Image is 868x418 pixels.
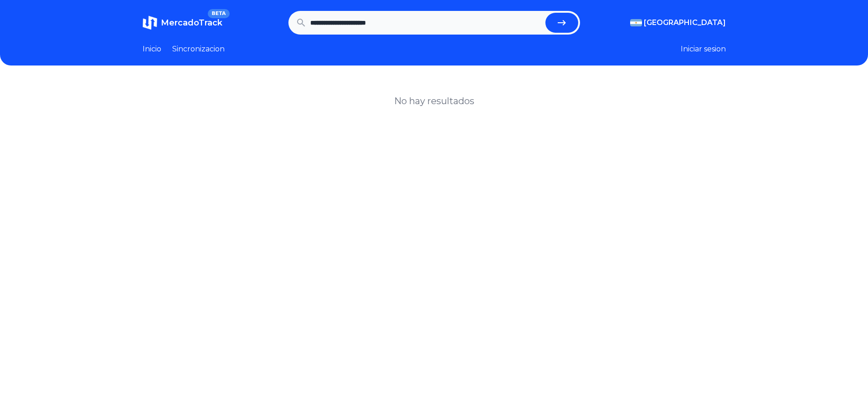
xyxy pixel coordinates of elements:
a: Inicio [143,44,161,55]
span: [GEOGRAPHIC_DATA] [644,17,726,28]
span: MercadoTrack [161,18,222,28]
img: Argentina [630,19,642,26]
img: MercadoTrack [143,15,157,30]
a: Sincronizacion [172,44,225,55]
button: Iniciar sesion [681,44,726,55]
a: MercadoTrackBETA [143,15,222,30]
span: BETA [208,9,229,18]
button: [GEOGRAPHIC_DATA] [630,17,726,28]
h1: No hay resultados [394,95,474,107]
